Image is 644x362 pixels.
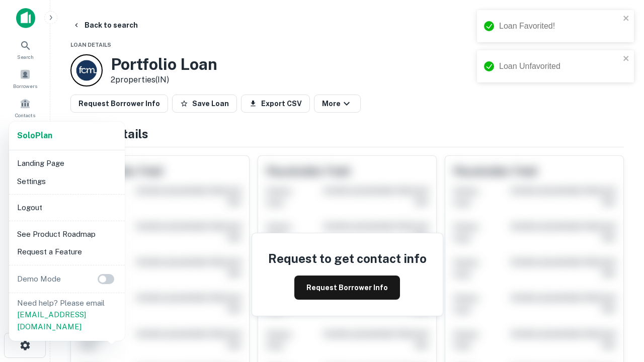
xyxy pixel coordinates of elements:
a: SoloPlan [17,130,52,142]
li: Landing Page [13,154,121,172]
a: [EMAIL_ADDRESS][DOMAIN_NAME] [17,310,86,331]
div: Loan Unfavorited [499,60,620,72]
li: Settings [13,172,121,191]
li: Request a Feature [13,243,121,261]
p: Need help? Please email [17,297,117,333]
div: Loan Favorited! [499,20,620,32]
li: See Product Roadmap [13,225,121,243]
strong: Solo Plan [17,131,52,140]
button: close [623,54,630,64]
li: Logout [13,199,121,217]
p: Demo Mode [13,273,65,285]
button: close [623,14,630,24]
iframe: Chat Widget [594,282,644,330]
